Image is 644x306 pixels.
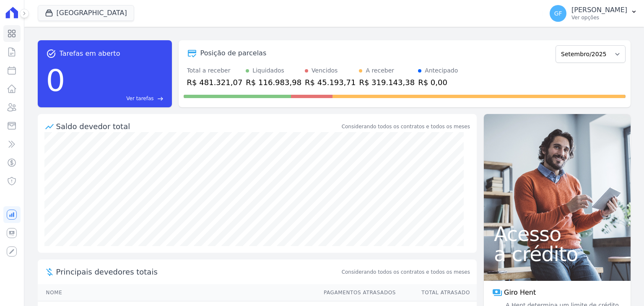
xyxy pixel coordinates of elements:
th: Pagamentos Atrasados [316,284,396,301]
div: R$ 481.321,07 [187,77,243,88]
span: Considerando todos os contratos e todos os meses [342,268,470,276]
div: Vencidos [312,66,338,75]
span: GF [554,10,562,16]
p: Ver opções [571,14,627,21]
button: GF [PERSON_NAME] Ver opções [543,2,644,25]
span: task_alt [46,49,56,59]
span: a crédito [494,244,621,264]
div: R$ 45.193,71 [305,77,356,88]
p: [PERSON_NAME] [571,6,627,14]
div: R$ 116.983,98 [246,77,301,88]
span: Tarefas em aberto [60,49,120,59]
div: 0 [46,59,65,102]
div: A receber [366,66,394,75]
a: Ver tarefas east [68,95,163,102]
th: Total Atrasado [396,284,477,301]
span: Acesso [494,224,621,244]
th: Nome [38,284,316,301]
span: Ver tarefas [126,95,153,102]
div: Liquidados [252,66,284,75]
button: [GEOGRAPHIC_DATA] [38,5,134,21]
div: R$ 319.143,38 [359,77,415,88]
span: Principais devedores totais [56,266,340,277]
div: Considerando todos os contratos e todos os meses [342,123,470,130]
div: Posição de parcelas [200,48,267,58]
span: Giro Hent [504,288,536,298]
div: Saldo devedor total [56,121,340,132]
div: R$ 0,00 [418,77,458,88]
div: Total a receber [187,66,243,75]
div: Antecipado [425,66,458,75]
span: east [157,96,164,102]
